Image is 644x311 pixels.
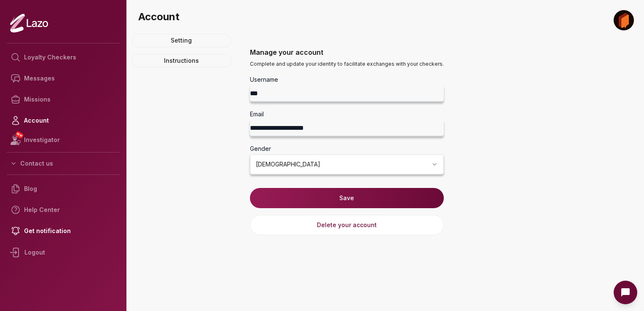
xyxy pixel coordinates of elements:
[7,131,120,149] a: NEWInvestigator
[250,188,444,208] button: Save
[138,10,637,24] h3: Account
[7,110,120,131] a: Account
[250,145,271,152] label: Gender
[131,54,231,67] a: Instructions
[7,199,120,220] a: Help Center
[7,156,120,171] button: Contact us
[7,178,120,199] a: Blog
[15,131,24,139] span: NEW
[7,47,120,68] a: Loyalty Checkers
[614,281,637,304] button: Open Intercom messenger
[131,34,231,47] a: Setting
[250,61,444,67] p: Complete and update your identity to facilitate exchanges with your checkers.
[250,215,444,235] button: Delete your account
[250,47,444,57] h3: Manage your account
[7,89,120,110] a: Missions
[250,76,278,83] label: Username
[7,220,120,241] a: Get notification
[7,241,120,263] div: Logout
[250,110,264,118] label: Email
[7,68,120,89] a: Messages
